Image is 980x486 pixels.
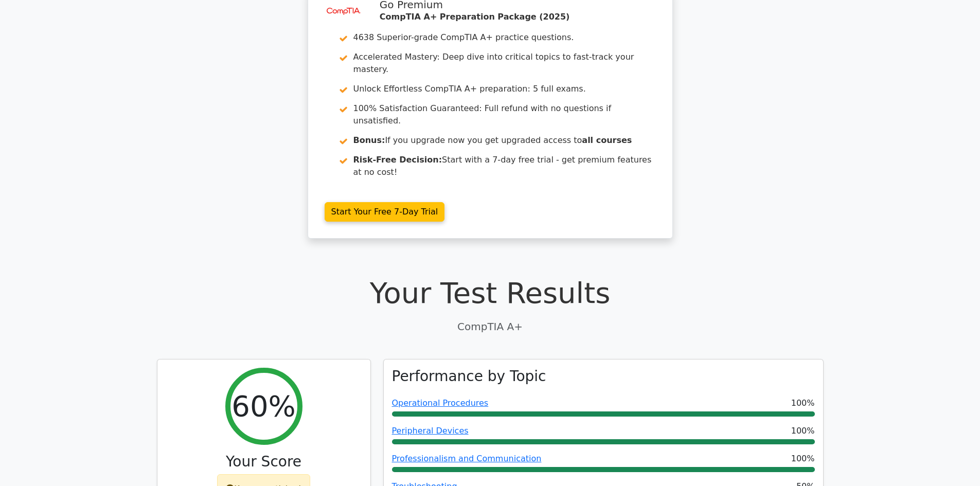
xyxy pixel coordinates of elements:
a: Professionalism and Communication [392,454,542,463]
a: Peripheral Devices [392,426,469,436]
h1: Your Test Results [157,276,824,310]
h3: Performance by Topic [392,368,546,385]
span: 100% [791,425,815,437]
a: Start Your Free 7-Day Trial [325,202,445,222]
h3: Your Score [166,453,362,471]
a: Operational Procedures [392,398,489,408]
span: 100% [791,397,815,409]
span: 100% [791,453,815,465]
p: CompTIA A+ [157,319,824,334]
h2: 60% [231,389,295,423]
